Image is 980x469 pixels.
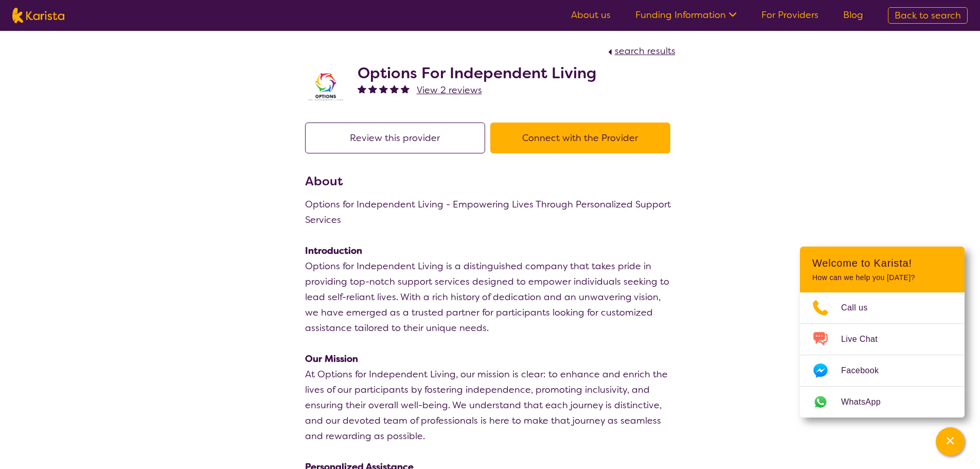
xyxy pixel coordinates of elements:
a: Funding Information [635,9,737,21]
h2: Welcome to Karista! [812,257,952,269]
p: At Options for Independent Living, our mission is clear: to enhance and enrich the lives of our p... [305,367,675,444]
img: fullstar [358,84,366,93]
img: fullstar [390,84,399,93]
button: Connect with the Provider [490,123,670,153]
strong: Our Mission [305,353,358,365]
a: For Providers [761,9,818,21]
a: search results [605,45,675,57]
p: Options for Independent Living - Empowering Lives Through Personalized Support Services [305,197,675,228]
img: Karista logo [12,8,64,23]
img: fullstar [368,84,377,93]
span: Back to search [895,9,961,22]
a: Back to search [888,7,968,24]
p: How can we help you [DATE]? [812,273,952,282]
strong: Introduction [305,245,362,257]
button: Review this provider [305,123,485,153]
img: stgs1ttov8uwf8tdpp19.png [305,73,346,101]
span: Facebook [841,363,891,378]
span: search results [615,45,675,57]
a: About us [571,9,611,21]
a: Web link opens in a new tab. [800,387,965,418]
span: View 2 reviews [417,84,482,96]
span: WhatsApp [841,394,893,410]
h3: About [305,172,675,190]
a: Connect with the Provider [490,132,675,144]
a: View 2 reviews [417,82,482,98]
button: Channel Menu [936,427,965,456]
img: fullstar [379,84,388,93]
p: Options for Independent Living is a distinguished company that takes pride in providing top-notch... [305,258,675,336]
a: Review this provider [305,132,490,144]
a: Blog [843,9,863,21]
ul: Choose channel [800,292,965,418]
span: Live Chat [841,332,890,347]
h2: Options For Independent Living [358,64,596,82]
img: fullstar [401,84,409,93]
span: Call us [841,300,880,316]
div: Channel Menu [800,247,965,418]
